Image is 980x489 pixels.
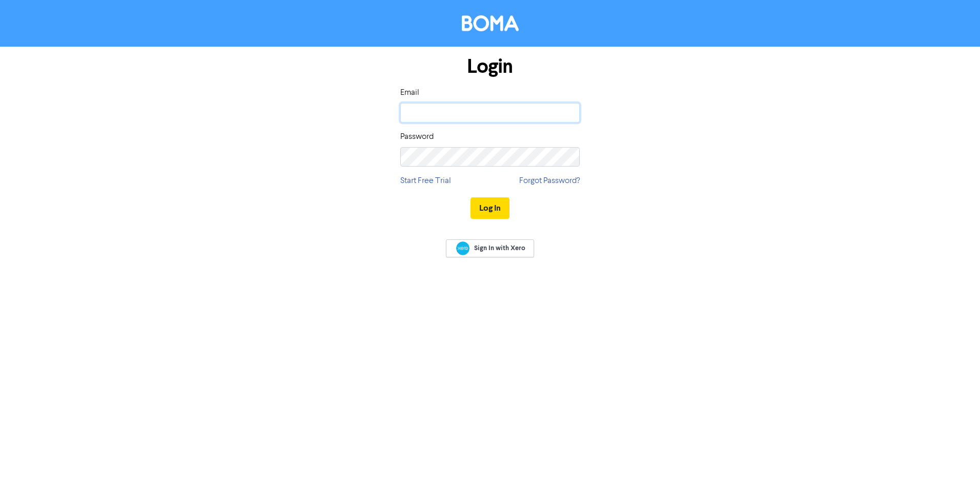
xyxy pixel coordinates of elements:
[400,87,419,99] label: Email
[474,243,525,253] span: Sign In with Xero
[400,131,434,143] label: Password
[446,239,534,257] a: Sign In with Xero
[400,55,580,78] h1: Login
[456,241,469,255] img: Xero logo
[400,175,451,187] a: Start Free Trial
[471,197,509,219] button: Log In
[462,15,519,31] img: BOMA Logo
[519,175,580,187] a: Forgot Password?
